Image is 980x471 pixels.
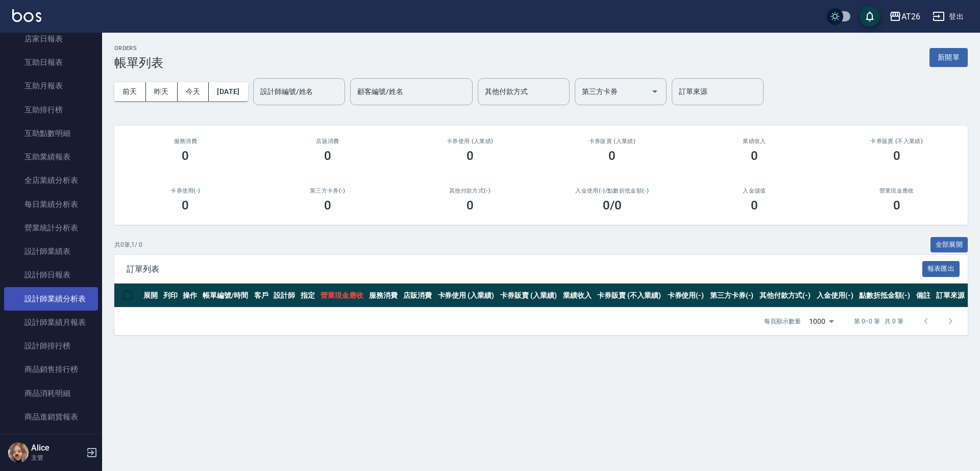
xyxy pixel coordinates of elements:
[553,187,671,194] h2: 入金使用(-) /點數折抵金額(-)
[854,317,903,326] p: 第 0–0 筆 共 0 筆
[31,443,83,453] h5: Alice
[838,187,955,194] h2: 營業現金應收
[298,284,318,308] th: 指定
[764,317,801,326] p: 每頁顯示數量
[127,264,922,274] span: 訂單列表
[318,284,367,308] th: 營業現金應收
[4,193,98,216] a: 每日業績分析表
[4,382,98,405] a: 商品消耗明細
[127,187,244,194] h2: 卡券使用(-)
[665,284,707,308] th: 卡券使用(-)
[4,311,98,334] a: 設計師業績月報表
[4,51,98,74] a: 互助日報表
[252,284,272,308] th: 客戶
[901,10,920,23] div: AT26
[141,284,161,308] th: 展開
[707,284,757,308] th: 第三方卡券(-)
[114,56,163,70] h3: 帳單列表
[269,138,387,145] h2: 店販消費
[4,145,98,169] a: 互助業績報表
[114,45,163,52] h2: ORDERS
[467,198,474,213] h3: 0
[885,6,924,27] button: AT26
[200,284,252,308] th: 帳單編號/時間
[411,138,529,145] h2: 卡券使用 (入業績)
[4,240,98,263] a: 設計師業績表
[4,27,98,51] a: 店家日報表
[4,74,98,98] a: 互助月報表
[4,122,98,145] a: 互助點數明細
[435,284,498,308] th: 卡券使用 (入業績)
[161,284,181,308] th: 列印
[12,9,41,22] img: Logo
[271,284,298,308] th: 設計師
[929,48,968,67] button: 新開單
[4,216,98,240] a: 營業統計分析表
[127,138,244,145] h3: 服務消費
[178,82,209,101] button: 今天
[929,52,968,62] a: 新開單
[560,284,595,308] th: 業績收入
[324,198,331,213] h3: 0
[751,149,758,163] h3: 0
[647,83,663,100] button: Open
[914,284,934,308] th: 備註
[856,284,914,308] th: 點數折抵金額(-)
[860,6,880,27] button: save
[209,82,248,101] button: [DATE]
[8,442,29,463] img: Person
[182,198,189,213] h3: 0
[114,240,142,249] p: 共 0 筆, 1 / 0
[146,82,178,101] button: 昨天
[180,284,200,308] th: 操作
[4,334,98,358] a: 設計師排行榜
[498,284,560,308] th: 卡券販賣 (入業績)
[934,284,968,308] th: 訂單來源
[4,98,98,122] a: 互助排行榜
[838,138,955,145] h2: 卡券販賣 (不入業績)
[608,149,616,163] h3: 0
[324,149,331,163] h3: 0
[31,453,83,462] p: 主管
[893,198,900,213] h3: 0
[4,405,98,429] a: 商品進銷貨報表
[928,7,968,26] button: 登出
[4,287,98,311] a: 設計師業績分析表
[696,138,814,145] h2: 業績收入
[4,169,98,192] a: 全店業績分析表
[4,358,98,381] a: 商品銷售排行榜
[757,284,814,308] th: 其他付款方式(-)
[922,264,960,273] a: 報表匯出
[893,149,900,163] h3: 0
[269,187,387,194] h2: 第三方卡券(-)
[114,82,146,101] button: 前天
[922,261,960,277] button: 報表匯出
[603,198,622,213] h3: 0 /0
[805,308,838,335] div: 1000
[595,284,665,308] th: 卡券販賣 (不入業績)
[411,187,529,194] h2: 其他付款方式(-)
[401,284,435,308] th: 店販消費
[696,187,814,194] h2: 入金儲值
[182,149,189,163] h3: 0
[467,149,474,163] h3: 0
[930,237,968,253] button: 全部展開
[553,138,671,145] h2: 卡券販賣 (入業績)
[366,284,401,308] th: 服務消費
[4,429,98,452] a: 商品庫存表
[751,198,758,213] h3: 0
[4,263,98,287] a: 設計師日報表
[814,284,856,308] th: 入金使用(-)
